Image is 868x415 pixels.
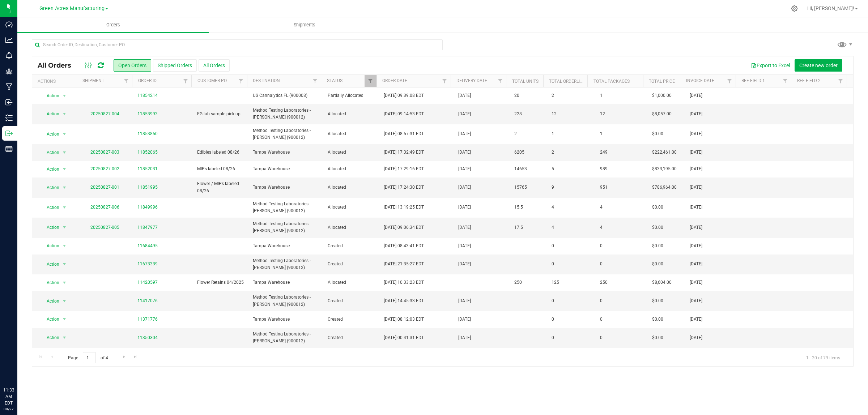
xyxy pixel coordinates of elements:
span: Tampa Warehouse [253,166,319,172]
span: Action [40,183,60,193]
span: 6205 [514,149,524,156]
a: Shipments [209,17,400,33]
span: 4 [552,204,554,211]
span: [DATE] [690,298,702,304]
inline-svg: Reports [5,145,13,153]
span: Orders [97,22,130,28]
span: [DATE] 17:24:30 EDT [384,184,424,191]
span: 12 [552,111,557,117]
a: 11852031 [137,166,158,172]
a: Filter [120,75,132,87]
span: $0.00 [652,261,663,268]
a: Orders [17,17,209,33]
span: $0.00 [652,298,663,304]
span: Method Testing Laboratories - [PERSON_NAME] (900012) [253,107,319,121]
span: select [60,183,69,193]
a: Ref Field 2 [797,78,821,83]
span: select [60,164,69,174]
span: select [60,109,69,119]
span: Created [328,243,375,249]
span: Green Acres Manufacturing [39,5,105,12]
a: Total Price [649,79,675,84]
div: Manage settings [790,5,799,12]
span: Action [40,259,60,269]
span: $0.00 [652,224,663,231]
span: [DATE] [690,166,702,172]
span: [DATE] [458,149,471,156]
span: [DATE] [458,298,471,304]
a: Go to the next page [119,352,129,362]
span: 0 [552,261,554,268]
span: Action [40,314,60,324]
span: select [60,129,69,139]
a: Total Packages [593,79,630,84]
span: 12 [596,109,609,119]
a: Order ID [138,78,157,83]
a: Filter [494,75,506,87]
span: Edibles labeled 08/26 [197,149,244,156]
span: 2 [552,92,554,99]
span: Created [328,316,375,323]
span: [DATE] [458,184,471,191]
span: 228 [514,111,522,117]
inline-svg: Grow [5,68,13,75]
inline-svg: Monitoring [5,52,13,59]
iframe: Resource center [7,357,29,379]
a: 11847977 [137,224,158,231]
span: [DATE] 09:06:34 EDT [384,224,424,231]
span: [DATE] [690,316,702,323]
a: Filter [179,75,191,87]
span: [DATE] 00:41:31 EDT [384,334,424,341]
a: 11849996 [137,204,158,211]
span: Action [40,278,60,288]
a: 11417076 [137,298,158,304]
inline-svg: Analytics [5,37,13,44]
span: 1 [596,90,606,101]
a: 11371776 [137,316,158,323]
a: Total Units [512,79,539,84]
span: 2 [552,149,554,156]
span: [DATE] [690,261,702,268]
a: 11684495 [137,243,158,249]
a: 11420597 [137,279,158,286]
span: [DATE] [690,92,702,99]
span: Allocated [328,224,375,231]
button: Export to Excel [746,59,795,72]
span: [DATE] [458,204,471,211]
span: Flower Retains 04/2025 [197,279,244,286]
span: Page of 4 [62,352,114,363]
span: US Cannalytics FL (900008) [253,92,319,99]
span: [DATE] [690,184,702,191]
span: Action [40,164,60,174]
span: 14653 [514,166,527,172]
a: 20250827-005 [90,225,119,230]
span: 4 [596,202,606,213]
a: Order Date [382,78,407,83]
a: Total Orderlines [549,79,588,84]
a: Ref Field 1 [741,78,765,83]
span: [DATE] [458,243,471,249]
span: $1,000.00 [652,92,672,99]
p: 08/27 [3,406,14,412]
span: Flower / MIPs labeled 08/26 [197,180,244,194]
span: Shipments [284,22,325,28]
span: select [60,278,69,288]
a: Status [327,78,342,83]
span: Allocated [328,149,375,156]
span: Method Testing Laboratories - [PERSON_NAME] (900012) [253,294,319,308]
span: $0.00 [652,334,663,341]
span: Action [40,91,60,101]
a: Filter [309,75,321,87]
span: Allocated [328,204,375,211]
span: [DATE] 13:19:25 EDT [384,204,424,211]
a: 11853850 [137,131,158,137]
a: 20250827-004 [90,111,119,116]
span: 249 [596,147,611,158]
span: 1 [552,131,554,137]
a: 11673339 [137,261,158,268]
span: [DATE] [458,111,471,117]
a: Filter [835,75,847,87]
a: Filter [365,75,376,87]
span: [DATE] 08:12:03 EDT [384,316,424,323]
span: Action [40,129,60,139]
